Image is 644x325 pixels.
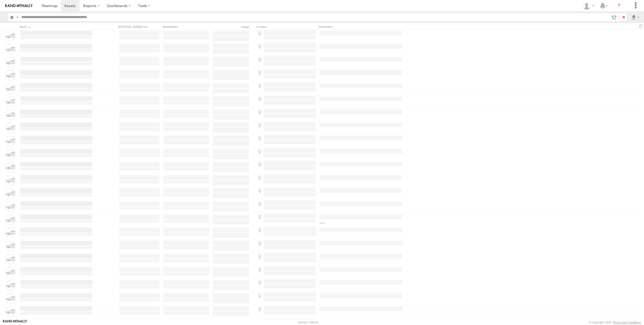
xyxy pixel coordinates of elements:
[581,2,596,10] div: Cris Clark
[613,321,641,324] a: Terms and Conditions
[5,4,33,8] img: rand-logo.svg
[15,13,19,21] label: Search Query
[19,25,93,29] div: Click to Sort
[298,321,318,324] div: Version: 309.01
[256,25,317,29] div: Location
[212,25,254,29] div: Usage
[118,25,160,29] div: [PERSON_NAME]./Vin
[163,25,210,29] div: Model/Make
[609,13,621,21] label: Search Filter Options
[3,320,27,325] a: Visit our Website
[615,2,623,10] i: ?
[638,24,644,29] span: Refresh
[631,13,640,21] label: Export results as...
[589,321,641,324] div: © Copyright 2025 -
[319,25,403,29] div: Reminders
